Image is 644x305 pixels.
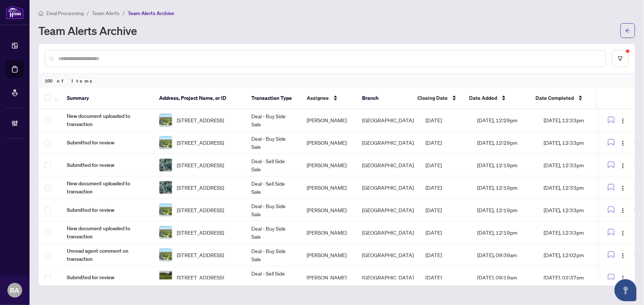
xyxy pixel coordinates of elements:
div: 100 of Items [39,74,635,88]
span: [STREET_ADDRESS] [177,183,224,192]
li: / [87,9,89,17]
img: thumbnail-img [159,159,172,171]
span: New document uploaded to transaction [67,112,147,128]
th: Transaction Type [245,88,301,109]
button: Logo [617,227,629,238]
td: Deal - Buy Side Sale [245,199,301,221]
th: Closing Date [411,88,463,109]
button: Logo [617,249,629,261]
li: / [123,9,125,17]
span: Deal Processing [47,10,84,17]
span: [STREET_ADDRESS] [177,228,224,236]
span: [STREET_ADDRESS] [177,251,224,259]
td: [DATE] [420,109,471,132]
img: thumbnail-img [159,271,172,284]
td: [DATE], 12:33pm [538,221,604,244]
span: New document uploaded to transaction [67,179,147,196]
img: Logo [620,140,626,146]
span: Submitted for review [67,273,147,281]
td: [DATE], 12:33pm [538,154,604,176]
img: Logo [620,230,626,236]
td: [DATE], 12:19pm [471,199,538,221]
td: [GEOGRAPHIC_DATA] [356,176,420,199]
img: thumbnail-img [159,249,172,261]
th: Assignee [301,88,356,109]
img: thumbnail-img [159,114,172,126]
span: Team Alerts Archive [128,10,174,17]
td: [DATE], 12:19pm [471,176,538,199]
span: [STREET_ADDRESS] [177,139,224,147]
th: Date Added [463,88,530,109]
td: Deal - Sell Side Sale [245,154,301,176]
img: Logo [620,118,626,124]
td: [DATE], 12:19pm [471,221,538,244]
td: [DATE], 12:33pm [538,109,604,132]
td: [GEOGRAPHIC_DATA] [356,154,420,176]
span: RA [10,285,20,295]
span: Assignee [307,94,329,102]
button: Logo [617,182,629,193]
td: [GEOGRAPHIC_DATA] [356,244,420,266]
td: [DATE] [420,199,471,221]
td: [PERSON_NAME] [301,132,356,154]
span: [STREET_ADDRESS] [177,273,224,281]
td: [DATE] [420,244,471,266]
td: [PERSON_NAME] [301,199,356,221]
img: Logo [620,185,626,191]
td: Deal - Sell Side Sale [245,176,301,199]
td: [GEOGRAPHIC_DATA] [356,109,420,132]
td: [DATE], 09:19am [471,266,538,289]
td: Deal - Sell Side Sale [245,266,301,289]
td: [GEOGRAPHIC_DATA] [356,266,420,289]
span: New document uploaded to transaction [67,224,147,241]
img: thumbnail-img [159,136,172,149]
span: Submitted for review [67,139,147,147]
td: [DATE], 02:37pm [538,266,604,289]
td: [DATE], 12:33pm [538,132,604,154]
td: [PERSON_NAME] [301,266,356,289]
img: thumbnail-img [159,226,172,239]
td: Deal - Buy Side Sale [245,221,301,244]
td: Deal - Buy Side Sale [245,109,301,132]
span: Closing Date [417,94,448,102]
span: Team Alerts [92,10,120,17]
img: Logo [620,275,626,281]
td: [PERSON_NAME] [301,154,356,176]
td: [GEOGRAPHIC_DATA] [356,221,420,244]
span: filter [618,56,623,61]
th: Branch [356,88,411,109]
span: [STREET_ADDRESS] [177,206,224,214]
th: Summary [61,88,153,109]
button: Logo [617,204,629,216]
td: [PERSON_NAME] [301,176,356,199]
td: [PERSON_NAME] [301,109,356,132]
img: Logo [620,163,626,169]
button: filter [612,50,629,67]
td: [DATE], 12:02pm [538,244,604,266]
span: Submitted for review [67,161,147,169]
img: logo [6,6,24,19]
img: thumbnail-img [159,181,172,194]
td: [DATE] [420,221,471,244]
button: Logo [617,159,629,171]
span: [STREET_ADDRESS] [177,116,224,124]
th: Address, Project Name, or ID [153,88,245,109]
td: [DATE], 12:33pm [538,199,604,221]
img: Logo [620,253,626,259]
button: Logo [617,137,629,148]
button: Logo [617,114,629,126]
span: Unread agent comment on transaction [67,247,147,263]
img: thumbnail-img [159,204,172,216]
td: [DATE] [420,176,471,199]
td: [DATE], 12:29pm [471,109,538,132]
td: [DATE] [420,266,471,289]
td: [DATE] [420,154,471,176]
td: [PERSON_NAME] [301,221,356,244]
button: Open asap [614,279,637,301]
button: Logo [617,271,629,283]
td: Deal - Buy Side Sale [245,244,301,266]
h1: Team Alerts Archive [38,25,137,36]
th: Date Completed [530,88,596,109]
td: [GEOGRAPHIC_DATA] [356,132,420,154]
td: [DATE] [420,132,471,154]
